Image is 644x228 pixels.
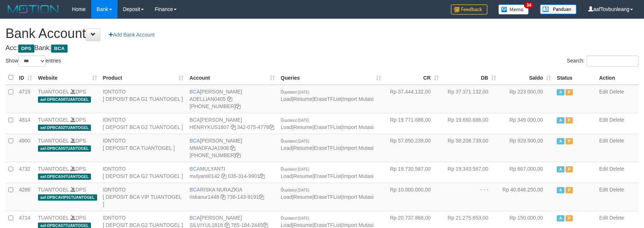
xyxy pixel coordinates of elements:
[284,188,309,192] span: updated [DATE]
[609,117,624,123] a: Delete
[230,145,235,151] a: Copy MMADFAJA1908 to clipboard
[284,216,309,220] span: updated [DATE]
[294,194,313,200] a: Resume
[599,187,608,193] a: Edit
[384,113,442,134] td: Rp 19.771.686,00
[259,194,264,200] a: Copy 7361439191 to clipboard
[221,194,226,200] a: Copy riskanur1448 to clipboard
[235,152,241,158] a: Copy 4062282031 to clipboard
[499,162,554,183] td: Rp 667.000,00
[260,173,265,179] a: Copy 0353149901 to clipboard
[38,138,69,144] a: TUANTOGEL
[499,85,554,113] td: Rp 223.000,00
[314,194,341,200] a: EraseTFList
[16,183,35,211] td: 4286
[557,138,564,144] span: Active
[384,162,442,183] td: Rp 19.730.587,00
[189,145,229,151] a: MMADFAJA1908
[281,166,309,172] span: 0
[5,56,61,66] label: Show entries
[187,134,278,162] td: [PERSON_NAME] [PHONE_NUMBER]
[557,166,564,172] span: Active
[38,89,69,95] a: TUANTOGEL
[384,71,442,85] th: CR: activate to sort column ascending
[189,117,200,123] span: BCA
[442,183,499,211] td: - - -
[314,96,341,102] a: EraseTFList
[281,145,292,151] a: Load
[609,138,624,144] a: Delete
[263,222,268,228] a: Copy 7651842445 to clipboard
[5,26,639,41] h1: Bank Account
[281,222,292,228] a: Load
[599,89,608,95] a: Edit
[38,166,69,172] a: TUANTOGEL
[524,2,534,8] span: 34
[278,71,384,85] th: Queries: activate to sort column ascending
[18,45,34,53] span: DPS
[281,173,292,179] a: Load
[221,173,226,179] a: Copy mulyanti0142 to clipboard
[227,96,232,102] a: Copy ADELLIAN0405 to clipboard
[442,134,499,162] td: Rp 58.208.739,00
[35,183,100,211] td: DPS
[599,215,608,221] a: Edit
[442,71,499,85] th: DB: activate to sort column ascending
[187,71,278,85] th: Account: activate to sort column ascending
[499,183,554,211] td: Rp 40.848.250,00
[499,71,554,85] th: Saldo: activate to sort column ascending
[343,124,374,130] a: Import Mutasi
[281,187,374,200] span: | | |
[294,145,313,151] a: Resume
[281,138,374,151] span: | | |
[343,194,374,200] a: Import Mutasi
[599,117,608,123] a: Edit
[269,124,274,130] a: Copy 3420754778 to clipboard
[281,117,309,123] span: 0
[281,215,374,228] span: | | |
[609,215,624,221] a: Delete
[35,85,100,113] td: DPS
[554,71,596,85] th: Status
[100,134,187,162] td: IDNTOTO [ DEPOSIT BCA TUANTOGEL ]
[38,117,69,123] a: TUANTOGEL
[38,174,91,180] span: aaf-DPBCA04TUANTOGEL
[281,187,309,193] span: 0
[566,166,573,172] span: Paused
[294,222,313,228] a: Resume
[442,162,499,183] td: Rp 19.343.587,00
[442,113,499,134] td: Rp 19.660.686,00
[231,124,236,130] a: Copy HENRYKUS1607 to clipboard
[189,187,200,193] span: BCA
[281,124,292,130] a: Load
[189,222,223,228] a: SILVIYUL1818
[189,215,200,221] span: BCA
[35,113,100,134] td: DPS
[281,117,374,130] span: | | |
[596,71,639,85] th: Action
[235,103,241,109] a: Copy 5655032115 to clipboard
[566,117,573,123] span: Paused
[38,96,91,103] span: aaf-DPBCA08TUANTOGEL
[599,138,608,144] a: Edit
[187,162,278,183] td: MULYANTI 035-314-9901
[566,138,573,144] span: Paused
[16,113,35,134] td: 4814
[566,215,573,221] span: Paused
[104,28,159,41] a: Add Bank Account
[189,194,219,200] a: riskanur1448
[100,183,187,211] td: IDNTOTO [ DEPOSIT BCA VIP TUANTOGEL ]
[5,45,639,52] h4: Acc: Bank:
[343,173,374,179] a: Import Mutasi
[281,138,309,144] span: 0
[16,134,35,162] td: 4900
[18,56,46,66] select: Showentries
[16,85,35,113] td: 4715
[499,134,554,162] td: Rp 929.500,00
[314,222,341,228] a: EraseTFList
[451,4,487,15] img: Feedback.jpg
[51,45,68,53] span: BCA
[314,145,341,151] a: EraseTFList
[609,187,624,193] a: Delete
[540,4,576,14] img: panduan.png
